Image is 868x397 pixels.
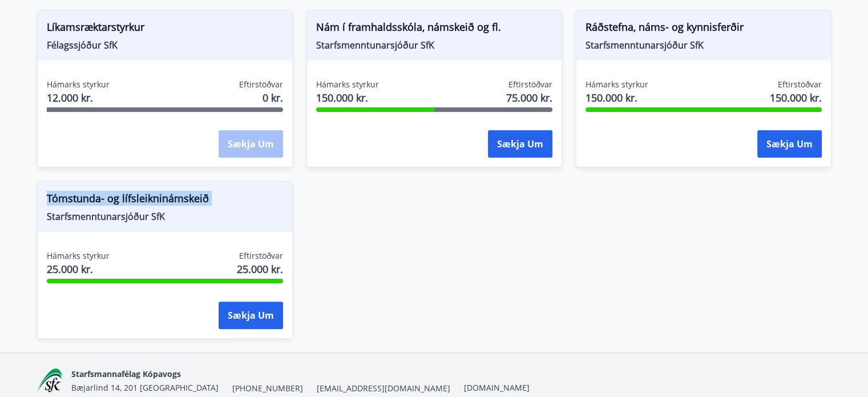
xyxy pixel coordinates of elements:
[586,39,822,51] span: Starfsmenntunarsjóður SfK
[316,79,379,90] span: Hámarks styrkur
[232,383,303,394] span: [PHONE_NUMBER]
[47,250,110,262] span: Hámarks styrkur
[47,210,283,223] span: Starfsmenntunarsjóður SfK
[778,79,822,90] span: Eftirstöðvar
[586,79,648,90] span: Hámarks styrkur
[316,90,379,105] span: 150.000 kr.
[239,79,283,90] span: Eftirstöðvar
[316,19,552,39] span: Nám í framhaldsskóla, námskeið og fl.
[263,90,283,105] span: 0 kr.
[586,90,648,105] span: 150.000 kr.
[47,79,110,90] span: Hámarks styrkur
[71,368,181,379] span: Starfsmannafélag Kópavogs
[47,90,110,105] span: 12.000 kr.
[47,262,110,276] span: 25.000 kr.
[71,382,219,393] span: Bæjarlind 14, 201 [GEOGRAPHIC_DATA]
[47,39,283,51] span: Félagssjóður SfK
[239,250,283,262] span: Eftirstöðvar
[488,130,552,158] button: Sækja um
[317,383,450,394] span: [EMAIL_ADDRESS][DOMAIN_NAME]
[37,368,63,393] img: x5MjQkxwhnYn6YREZUTEa9Q4KsBUeQdWGts9Dj4O.png
[464,382,530,393] a: [DOMAIN_NAME]
[506,90,552,105] span: 75.000 kr.
[47,191,283,210] span: Tómstunda- og lífsleikninámskeið
[757,130,822,158] button: Sækja um
[237,262,283,276] span: 25.000 kr.
[508,79,552,90] span: Eftirstöðvar
[770,90,822,105] span: 150.000 kr.
[316,39,552,51] span: Starfsmenntunarsjóður SfK
[219,302,283,329] button: Sækja um
[586,19,822,39] span: Ráðstefna, náms- og kynnisferðir
[47,19,283,39] span: Líkamsræktarstyrkur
